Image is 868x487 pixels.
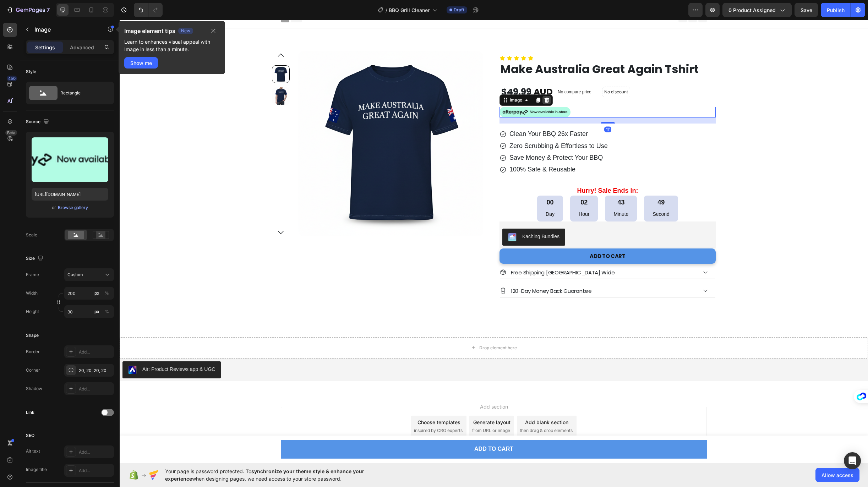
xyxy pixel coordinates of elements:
div: Style [26,69,36,75]
div: ADD TO CART [470,231,506,241]
div: Shape [26,332,39,339]
div: 17 [485,106,492,112]
div: px [94,290,99,296]
div: 450 [7,76,17,81]
div: Add... [79,467,112,474]
p: Clean Your BBQ 26x Faster [390,110,488,118]
button: Save [795,3,818,17]
div: Kaching Bundles [403,213,440,220]
div: 02 [459,179,470,187]
div: Image [389,77,404,83]
div: Corner [26,367,40,373]
button: Allow access [815,468,859,482]
p: 120-Day Money Back Guarantee [391,266,472,276]
div: 00 [426,179,435,187]
div: Border [26,349,40,355]
div: Add... [79,449,112,455]
p: No discount [485,69,508,75]
button: 7 [3,3,53,17]
p: Advanced [70,44,94,51]
button: ADD TO CART [380,229,596,244]
div: Undo/Redo [134,3,163,17]
div: Link [26,409,34,416]
p: Free Shipping [GEOGRAPHIC_DATA] Wide [391,248,495,257]
input: px% [64,305,114,318]
p: Settings [35,44,55,51]
button: px [103,289,111,297]
div: Choose templates [298,399,341,406]
span: synchronize your theme style & enhance your experience [165,468,364,482]
img: preview-image [32,137,108,182]
div: $49.99 [381,66,413,79]
button: Publish [821,3,851,17]
p: No compare price [438,70,472,74]
p: Save Money & Protect Your BBQ [390,134,488,142]
span: Save [801,7,812,13]
button: Air: Product Reviews app & UGC [3,341,101,359]
input: px% [64,287,114,300]
button: Carousel Back Arrow [157,31,165,40]
button: 0 product assigned [722,3,792,17]
div: 43 [494,179,509,187]
span: Custom [67,272,83,278]
label: Frame [26,272,39,278]
div: Source [26,117,50,127]
div: 49 [533,179,550,187]
div: Scale [26,232,37,238]
span: / [386,6,387,14]
div: Beta [5,130,17,136]
span: BBQ Grill Cleaner [389,6,430,14]
p: Minute [494,190,509,199]
button: px [103,307,111,316]
div: Browse gallery [58,204,88,211]
div: Alt text [26,448,40,454]
p: Image [34,25,95,34]
div: Image title [26,466,47,473]
div: ADD TO CART [355,424,394,434]
button: Custom [64,268,114,281]
button: % [93,307,101,316]
h1: Make Australia Great Again Tshirt [380,41,596,58]
div: Air: Product Reviews app & UGC [23,346,95,353]
span: inspired by CRO experts [294,407,343,414]
button: Browse gallery [58,204,88,211]
img: CJbfpYa_9oYDEAE=.jpeg [9,346,17,354]
p: AUD [414,66,433,78]
span: Draft [454,7,464,13]
button: % [93,289,101,297]
div: Add blank section [405,399,449,406]
div: Size [26,254,45,263]
img: KachingBundles.png [388,213,397,221]
p: Day [426,190,435,199]
div: Add... [79,386,112,392]
button: ADD TO CART [161,420,587,439]
p: 7 [47,6,50,14]
img: gempages_586236655627666267-ed1c571b-5004-452f-baf3-b7d20e3e07f0.png [380,87,451,98]
label: Height [26,308,39,315]
label: Width [26,290,38,296]
h2: Hurry! Sale Ends in: [380,166,596,176]
span: from URL or image [353,407,391,414]
div: Drop element here [360,325,397,331]
span: or [52,203,56,212]
p: Second [533,190,550,199]
div: Open Intercom Messenger [844,452,861,469]
div: % [105,308,109,315]
p: 100% Safe & Reusable [390,146,488,154]
span: Your page is password protected. To when designing pages, we need access to your store password. [165,467,392,482]
span: then drag & drop elements [400,407,453,414]
div: % [105,290,109,296]
p: Zero Scrubbing & Effortless to Use [390,122,488,130]
div: 20, 20, 20, 20 [79,367,112,374]
div: Shadow [26,385,42,392]
span: 0 product assigned [728,6,776,14]
div: SEO [26,432,34,439]
button: Carousel Next Arrow [157,208,165,217]
span: Allow access [821,471,853,479]
input: https://example.com/image.jpg [32,188,108,201]
div: Add... [79,349,112,355]
span: Add section [357,383,391,390]
button: Kaching Bundles [383,209,446,226]
div: Rectangle [60,85,104,101]
div: px [94,308,99,315]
